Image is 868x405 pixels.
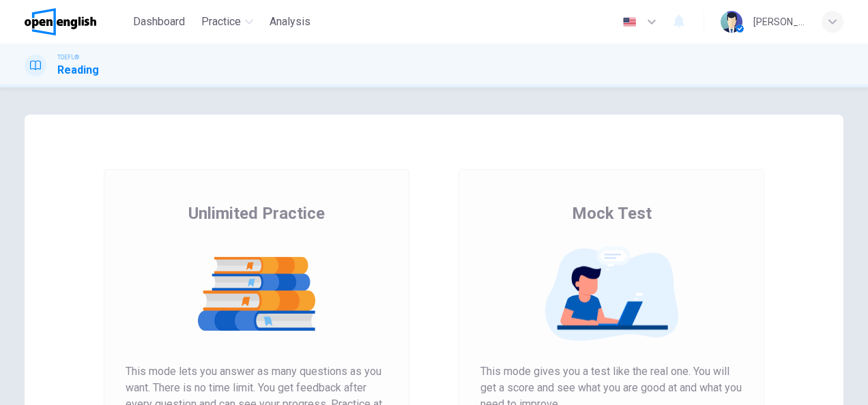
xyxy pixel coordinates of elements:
span: Dashboard [133,14,185,30]
div: [PERSON_NAME] [753,14,805,30]
a: OpenEnglish logo [25,8,128,35]
span: Analysis [270,14,310,30]
button: Analysis [264,10,316,34]
button: Dashboard [128,10,190,34]
span: Mock Test [572,202,652,224]
button: Practice [196,10,259,34]
img: OpenEnglish logo [25,8,96,35]
h1: Reading [57,62,99,78]
img: en [621,17,638,27]
span: Practice [201,14,241,30]
img: Profile picture [721,11,742,33]
span: Unlimited Practice [188,202,325,224]
span: TOEFL® [57,52,79,62]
